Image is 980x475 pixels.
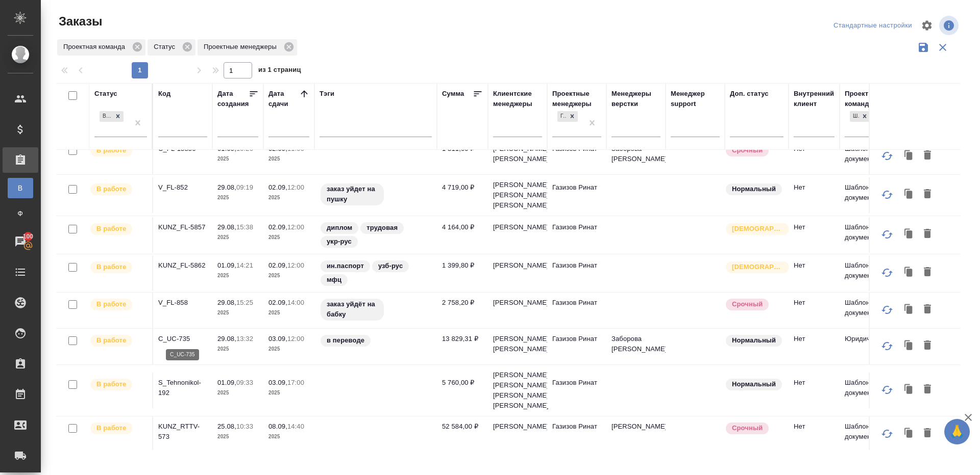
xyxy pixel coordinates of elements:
p: 14:40 [287,423,304,430]
p: 2025 [217,193,258,203]
td: Газизов Ринат [547,373,606,408]
p: [DEMOGRAPHIC_DATA] [732,262,783,272]
div: Клиентские менеджеры [493,89,542,109]
p: Статус [154,42,179,52]
button: Клонировать [899,263,919,282]
p: Срочный [732,299,763,309]
div: Выставляется автоматически, если на указанный объем услуг необходимо больше времени в стандартном... [725,298,783,311]
p: В работе [96,262,126,272]
p: V_FL-858 [158,298,207,308]
div: Проектные менеджеры [198,39,297,56]
td: Газизов Ринат [547,255,606,291]
p: В работе [96,299,126,309]
p: 29.08, [217,299,236,306]
p: KUNZ_RTTV-573 [158,421,207,442]
button: Обновить [875,182,899,207]
p: В работе [96,423,126,433]
div: Шаблонные документы [850,111,859,122]
p: 02.09, [268,145,287,152]
p: 12:00 [287,183,304,191]
td: [PERSON_NAME] [PERSON_NAME] [488,139,547,174]
p: 10:26 [236,145,253,152]
button: Обновить [875,298,899,322]
p: Заборова [PERSON_NAME] [611,334,660,354]
p: 02.09, [268,183,287,191]
div: Шаблонные документы [849,110,871,123]
span: Посмотреть информацию [939,16,961,35]
td: [PERSON_NAME] [488,255,547,291]
p: в переводе [327,335,364,346]
span: 🙏 [948,421,966,442]
td: Шаблонные документы [840,139,899,174]
button: Обновить [875,222,899,247]
td: Газизов Ринат [547,329,606,364]
td: Шаблонные документы [840,177,899,213]
p: C_UC-735 [158,334,207,344]
td: 2 758,20 ₽ [437,293,488,328]
p: 08.09, [268,423,287,430]
p: узб-рус [378,261,403,271]
button: Обновить [875,378,899,402]
p: [PERSON_NAME] [611,421,660,432]
div: В работе [99,110,125,123]
td: 1 399,80 ₽ [437,255,488,291]
div: Сумма [442,89,464,99]
p: 2025 [217,232,258,243]
p: мфц [327,275,341,285]
p: 01.09, [217,261,236,269]
button: Клонировать [899,380,919,400]
td: 4 164,00 ₽ [437,217,488,253]
div: в переводе [320,334,432,348]
p: 2025 [268,344,309,354]
span: из 1 страниц [258,64,301,78]
td: [PERSON_NAME] [488,293,547,328]
span: 100 [17,231,40,242]
p: S_Tehnonikol-192 [158,378,207,398]
p: Нормальный [732,184,776,194]
p: KUNZ_FL-5862 [158,260,207,271]
p: 29.08, [217,335,236,342]
p: укр-рус [327,236,352,247]
td: [PERSON_NAME] [PERSON_NAME] [488,329,547,364]
p: 12:00 [287,335,304,342]
button: Удалить [919,146,936,166]
p: Нет [794,378,835,388]
button: Клонировать [899,185,919,204]
div: Выставляется автоматически для первых 3 заказов нового контактного лица. Особое внимание [725,260,783,274]
div: заказ уйдёт на бабку [320,298,432,322]
button: Обновить [875,421,899,446]
p: В работе [96,145,126,155]
p: 2025 [268,154,309,164]
td: Шаблонные документы [840,293,899,328]
p: В работе [96,335,126,346]
p: 09:33 [236,379,253,386]
td: 4 719,00 ₽ [437,177,488,213]
p: 12:00 [287,223,304,231]
div: диплом, трудовая, укр-рус [320,221,432,249]
button: Обновить [875,334,899,358]
button: Сохранить фильтры [914,38,933,57]
div: Выставляется автоматически, если на указанный объем услуг необходимо больше времени в стандартном... [725,144,783,157]
span: Ф [13,208,28,219]
p: 2025 [217,308,258,318]
p: 17:00 [287,379,304,386]
p: заказ уйдёт на бабку [327,299,378,320]
p: 15:25 [236,299,253,306]
button: Удалить [919,336,936,356]
p: 2025 [268,388,309,398]
p: трудовая [366,223,398,233]
div: Внутренний клиент [794,89,835,109]
div: Статус по умолчанию для стандартных заказов [725,334,783,348]
p: Нормальный [732,379,776,389]
button: Клонировать [899,300,919,320]
p: 01.09, [217,379,236,386]
p: Проектная команда [63,42,129,52]
span: Заказы [56,13,102,30]
button: Удалить [919,300,936,320]
td: 1 311,00 ₽ [437,139,488,174]
p: 14:21 [236,261,253,269]
div: Дата создания [217,89,249,109]
p: 10:33 [236,423,253,430]
p: 03.09, [268,379,287,386]
p: диплом [327,223,352,233]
